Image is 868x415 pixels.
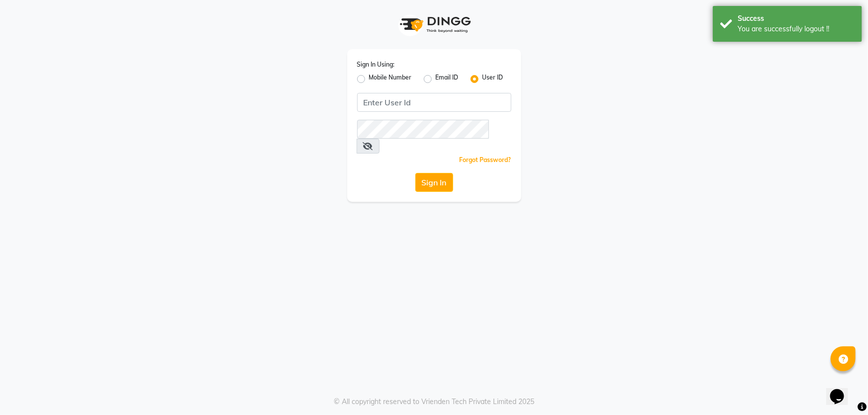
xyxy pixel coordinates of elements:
[436,73,459,85] label: Email ID
[738,24,855,34] div: You are successfully logout !!
[394,10,474,39] img: logo1.svg
[369,73,412,85] label: Mobile Number
[826,375,858,405] iframe: chat widget
[357,93,511,112] input: Username
[357,120,489,139] input: Username
[482,73,503,85] label: User ID
[460,156,511,164] a: Forgot Password?
[415,173,453,192] button: Sign In
[357,60,395,69] label: Sign In Using:
[738,13,855,24] div: Success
